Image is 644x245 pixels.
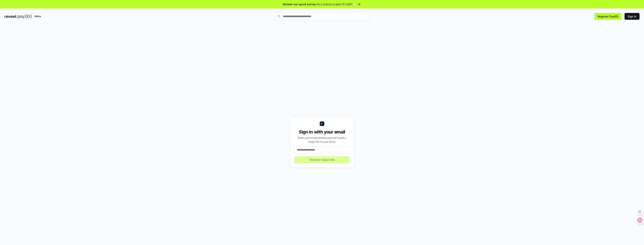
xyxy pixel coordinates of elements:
div: Sign in with your email [294,129,350,135]
span: for a chance to earn 10 USDT 📝 [317,2,357,6]
span: Answer our quick survey [283,2,316,6]
img: pay_id [18,14,32,19]
img: logo_small [320,121,324,126]
button: Sign In [625,13,640,20]
img: reveel_dark [4,14,17,19]
button: Register Pay(ID) [595,13,622,20]
div: Alpha [32,14,43,19]
div: Enter your email address and we’ll send a magic link to your inbox. [294,136,350,144]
